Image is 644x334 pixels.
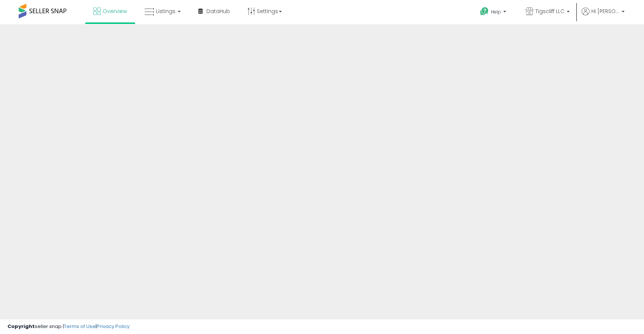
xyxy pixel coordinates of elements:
a: Terms of Use [64,323,96,330]
span: DataHub [206,7,230,15]
a: Help [474,1,514,24]
i: Get Help [480,7,489,16]
strong: Copyright [7,323,35,330]
span: Listings [156,7,175,15]
span: Tigscliff LLC [535,7,564,15]
span: Overview [103,7,127,15]
a: Hi [PERSON_NAME] [582,7,625,24]
span: Hi [PERSON_NAME] [591,7,619,15]
div: seller snap | | [7,323,130,330]
span: Help [491,9,501,15]
a: Privacy Policy [97,323,130,330]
